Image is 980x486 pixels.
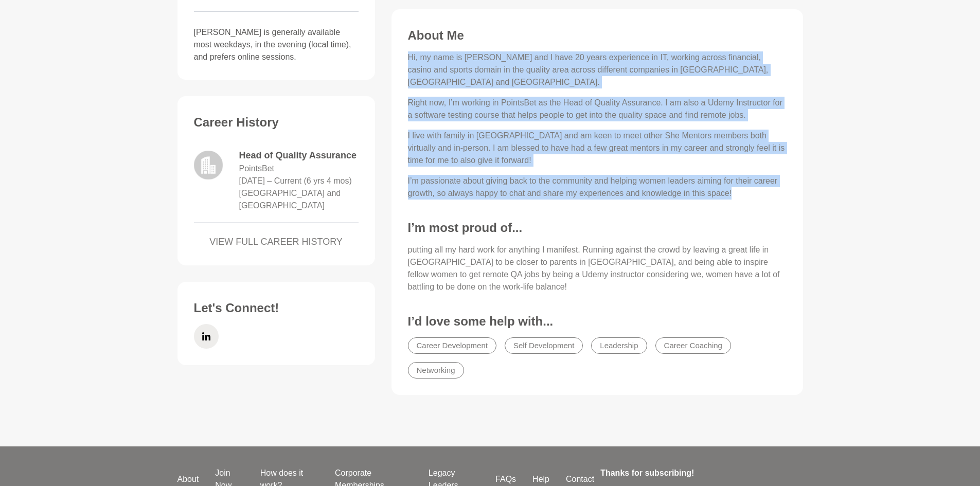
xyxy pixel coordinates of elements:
[408,28,787,43] h3: About Me
[408,220,787,236] h3: I’m most proud of...
[194,235,359,249] a: VIEW FULL CAREER HISTORY
[194,324,219,349] a: LinkedIn
[239,187,359,212] dd: [GEOGRAPHIC_DATA] and [GEOGRAPHIC_DATA]
[194,151,223,179] img: logo
[194,26,359,63] p: [PERSON_NAME] is generally available most weekdays, in the evening (local time), and prefers onli...
[194,300,359,316] h3: Let's Connect!
[600,467,796,479] h4: Thanks for subscribing!
[239,163,274,175] dd: PointsBet
[524,473,558,485] a: Help
[408,130,787,167] p: I live with family in [GEOGRAPHIC_DATA] and am keen to meet other She Mentors members both virtua...
[408,314,787,329] h3: I’d love some help with...
[239,149,359,163] dd: Head of Quality Assurance
[558,473,602,485] a: Contact
[169,473,207,485] a: About
[239,176,352,185] time: [DATE] – Current (6 yrs 4 mos)
[194,115,359,130] h3: Career History
[408,51,787,88] p: Hi, my name is [PERSON_NAME] and I have 20 years experience in IT, working across financial, casi...
[408,244,787,293] p: putting all my hard work for anything I manifest. Running against the crowd by leaving a great li...
[408,175,787,200] p: I’m passionate about giving back to the community and helping women leaders aiming for their care...
[487,473,524,485] a: FAQs
[408,97,787,121] p: Right now, I’m working in PointsBet as the Head of Quality Assurance. I am also a Udemy Instructo...
[239,175,352,187] dd: July 2019 – Current (6 yrs 4 mos)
